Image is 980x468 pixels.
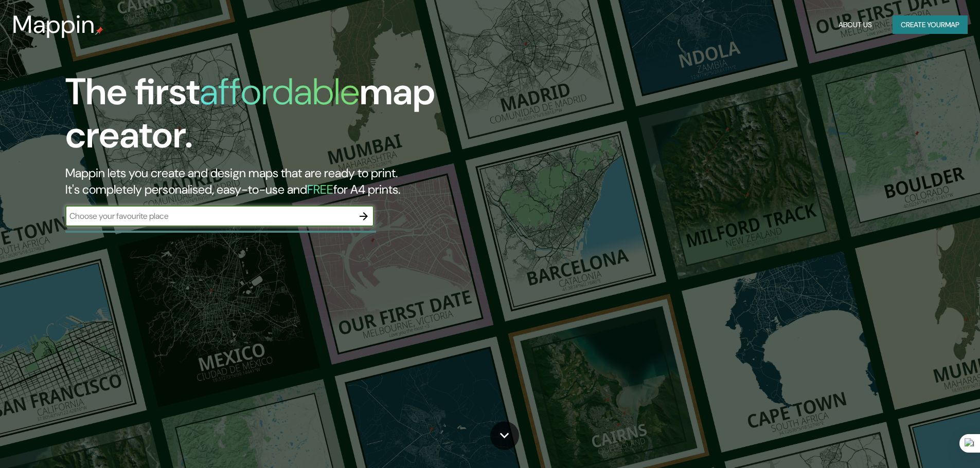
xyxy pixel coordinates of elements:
[200,68,360,116] h1: affordable
[893,15,968,34] button: Create yourmap
[65,210,353,222] input: Choose your favourite place
[95,27,103,35] img: mappin-pin
[12,10,95,39] h3: Mappin
[834,15,876,34] button: About Us
[307,181,333,197] h5: FREE
[65,165,556,198] h2: Mappin lets you create and design maps that are ready to print. It's completely personalised, eas...
[65,70,556,165] h1: The first map creator.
